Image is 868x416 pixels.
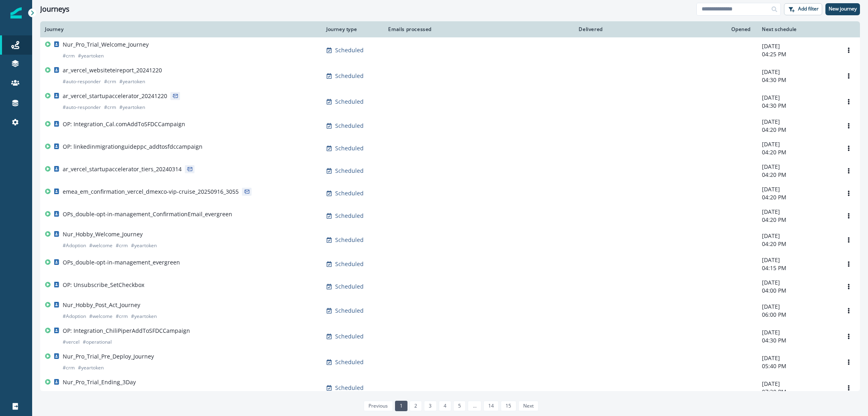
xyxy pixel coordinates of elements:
p: 04:30 PM [762,76,833,84]
p: Add filter [798,6,819,12]
a: Page 2 [409,401,422,411]
div: Opened [614,26,752,33]
p: OP: linkedinmigrationguideppc_addtosfdccampaign [63,143,203,151]
a: ar_vercel_startupaccelerator_20241220#auto-responder#crm#yeartokenScheduled-[DATE]04:30 PMOptions [40,89,860,115]
p: ar_vercel_startupaccelerator_20241220 [63,92,167,100]
p: Nur_Pro_Trial_Pre_Deploy_Journey [63,352,154,361]
p: # yeartoken [119,103,145,111]
a: Page 4 [439,401,451,411]
img: Inflection [10,7,22,18]
a: Nur_Pro_Trial_Welcome_Journey#crm#yeartokenScheduled-[DATE]04:25 PMOptions [40,37,860,63]
p: [DATE] [762,279,833,287]
p: # crm [116,242,128,250]
p: Scheduled [335,358,364,366]
p: 04:00 PM [762,287,833,295]
p: # auto-responder [63,78,101,86]
p: Scheduled [335,260,364,268]
p: # yeartoken [131,242,157,250]
p: ar_vercel_websiteteireport_20241220 [63,66,162,74]
a: Jump forward [468,401,481,411]
p: OP: Integration_ChiliPiperAddToSFDCCampaign [63,327,190,335]
p: 04:20 PM [762,148,833,156]
button: Options [842,210,855,222]
a: Page 1 is your current page [395,401,407,411]
p: # welcome [89,242,113,250]
p: 04:30 PM [762,336,833,344]
p: Scheduled [335,167,364,175]
p: Scheduled [335,46,364,54]
a: OP: linkedinmigrationguideppc_addtosfdccampaignScheduled-[DATE]04:20 PMOptions [40,137,860,160]
p: Scheduled [335,122,364,130]
p: # yeartoken [78,389,104,398]
p: [DATE] [762,380,833,388]
div: Journey [45,26,317,33]
a: Nur_Pro_Trial_Pre_Deploy_Journey#crm#yeartokenScheduled-[DATE]05:40 PMOptions [40,349,860,375]
p: # crm [104,103,116,111]
p: # yeartoken [78,364,104,372]
p: # operational [83,338,112,346]
p: 04:25 PM [762,50,833,58]
p: # yeartoken [119,78,145,86]
a: Nur_Hobby_Welcome_Journey#Adoption#welcome#crm#yeartokenScheduled-[DATE]04:20 PMOptions [40,227,860,253]
button: Options [842,382,855,394]
p: [DATE] [762,163,833,171]
p: 04:30 PM [762,102,833,110]
p: # Adoption [63,242,86,250]
p: 04:20 PM [762,193,833,201]
a: Page 14 [483,401,499,411]
p: # crm [63,389,75,398]
p: # vercel [63,338,80,346]
p: # crm [63,52,75,60]
p: # crm [116,312,128,320]
button: Options [842,44,855,56]
h1: Journeys [40,5,70,14]
p: Scheduled [335,283,364,291]
a: OPs_double-opt-in-management_ConfirmationEmail_evergreenScheduled-[DATE]04:20 PMOptions [40,205,860,227]
button: Options [842,281,855,293]
p: 05:40 PM [762,362,833,370]
button: Add filter [784,3,822,15]
p: [DATE] [762,42,833,50]
p: emea_em_confirmation_vercel_dmexco-vip-cruise_20250916_3055 [63,188,239,196]
p: 04:20 PM [762,216,833,224]
p: # welcome [89,312,113,320]
button: Options [842,165,855,177]
div: Emails processed [387,26,433,33]
p: OP: Integration_Cal.comAddToSFDCCampaign [63,120,185,128]
a: OP: Integration_Cal.comAddToSFDCCampaignScheduled-[DATE]04:20 PMOptions [40,115,860,137]
button: Options [842,356,855,368]
button: Options [842,96,855,108]
p: [DATE] [762,303,833,311]
a: ar_vercel_startupaccelerator_tiers_20240314Scheduled-[DATE]04:20 PMOptions [40,160,860,182]
button: Options [842,258,855,270]
button: Options [842,330,855,342]
p: [DATE] [762,68,833,76]
div: Next schedule [762,26,833,33]
p: 04:20 PM [762,126,833,134]
button: Options [842,187,855,199]
p: [DATE] [762,140,833,148]
ul: Pagination [362,401,538,411]
p: ar_vercel_startupaccelerator_tiers_20240314 [63,165,182,173]
p: Scheduled [335,144,364,152]
p: # yeartoken [78,52,104,60]
div: Delivered [443,26,604,33]
a: Page 3 [424,401,436,411]
p: 06:00 PM [762,311,833,319]
p: Scheduled [335,212,364,220]
p: [DATE] [762,208,833,216]
p: [DATE] [762,94,833,102]
a: OPs_double-opt-in-management_evergreenScheduled-[DATE]04:15 PMOptions [40,253,860,275]
p: New journey [829,6,857,12]
a: OP: Unsubscribe_SetCheckboxScheduled-[DATE]04:00 PMOptions [40,275,860,298]
p: 04:15 PM [762,264,833,272]
a: ar_vercel_websiteteireport_20241220#auto-responder#crm#yeartokenScheduled-[DATE]04:30 PMOptions [40,63,860,89]
p: [DATE] [762,118,833,126]
p: 04:20 PM [762,240,833,248]
p: Scheduled [335,98,364,106]
button: New journey [825,3,860,15]
p: OPs_double-opt-in-management_ConfirmationEmail_evergreen [63,210,232,218]
p: Scheduled [335,307,364,315]
p: [DATE] [762,256,833,264]
p: [DATE] [762,328,833,336]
